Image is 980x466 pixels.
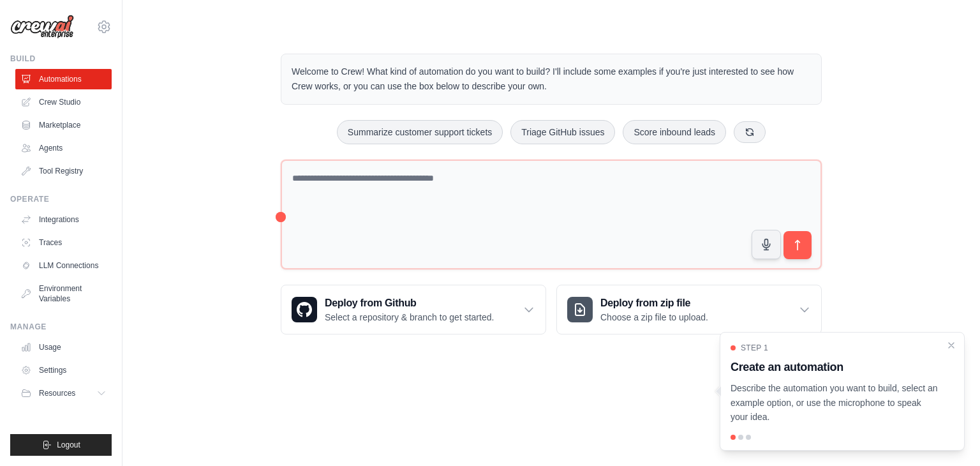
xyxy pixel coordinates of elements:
p: Welcome to Crew! What kind of automation do you want to build? I'll include some examples if you'... [292,64,811,94]
button: Logout [10,434,112,456]
a: LLM Connections [15,255,112,276]
a: Tool Registry [15,161,112,181]
a: Usage [15,337,112,357]
span: Resources [39,388,75,398]
a: Crew Studio [15,92,112,112]
button: Resources [15,383,112,403]
img: Logo [10,15,74,39]
div: Build [10,54,112,64]
a: Settings [15,360,112,380]
p: Choose a zip file to upload. [600,311,708,324]
button: Close walkthrough [946,340,956,350]
iframe: Chat Widget [916,405,980,466]
button: Score inbound leads [623,120,726,144]
div: Operate [10,194,112,204]
a: Integrations [15,209,112,230]
a: Agents [15,138,112,158]
button: Summarize customer support tickets [337,120,503,144]
a: Environment Variables [15,278,112,309]
p: Select a repository & branch to get started. [325,311,494,324]
a: Marketplace [15,115,112,135]
span: Step 1 [741,343,768,353]
div: Manage [10,322,112,332]
h3: Deploy from zip file [600,296,708,311]
a: Traces [15,232,112,253]
h3: Create an automation [731,358,939,376]
a: Automations [15,69,112,89]
p: Describe the automation you want to build, select an example option, or use the microphone to spe... [731,381,939,425]
span: Logout [57,440,80,450]
button: Triage GitHub issues [510,120,615,144]
h3: Deploy from Github [325,296,494,311]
